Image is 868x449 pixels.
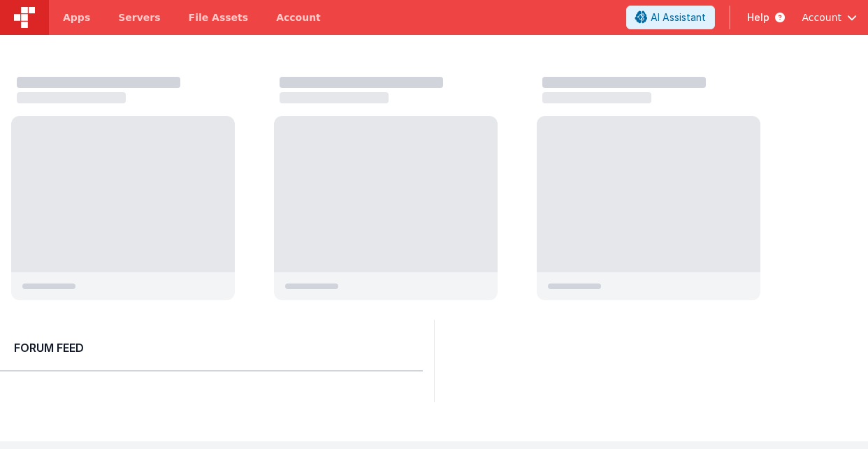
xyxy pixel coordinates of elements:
[802,10,857,24] button: Account
[14,339,409,356] h2: Forum Feed
[651,10,706,24] span: AI Assistant
[189,10,249,24] span: File Assets
[118,10,160,24] span: Servers
[63,10,90,24] span: Apps
[802,10,841,24] span: Account
[626,6,715,29] button: AI Assistant
[747,10,769,24] span: Help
